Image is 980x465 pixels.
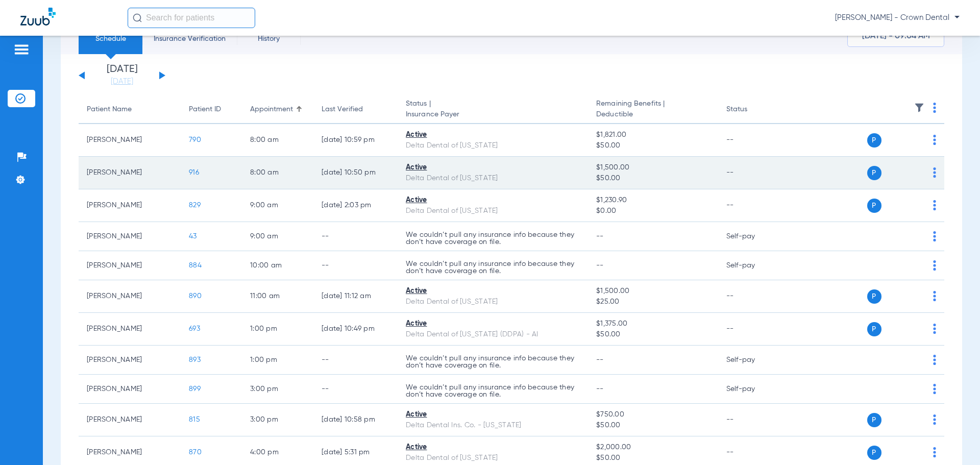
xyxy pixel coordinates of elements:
[596,319,709,329] span: $1,375.00
[87,104,132,115] div: Patient Name
[929,416,980,465] iframe: Chat Widget
[596,206,709,216] span: $0.00
[933,200,936,210] img: group-dot-blue.svg
[313,157,398,189] td: [DATE] 10:50 PM
[242,313,313,346] td: 1:00 PM
[79,157,181,189] td: [PERSON_NAME]
[718,124,787,157] td: --
[596,162,709,173] span: $1,500.00
[406,409,580,420] div: Active
[250,104,293,115] div: Appointment
[313,124,398,157] td: [DATE] 10:59 PM
[596,109,709,120] span: Deductible
[933,384,936,394] img: group-dot-blue.svg
[867,133,881,148] span: P
[588,95,718,124] th: Remaining Benefits |
[867,413,881,427] span: P
[406,231,580,246] p: We couldn’t pull any insurance info because they don’t have coverage on file.
[242,251,313,280] td: 10:00 AM
[867,289,881,304] span: P
[718,375,787,404] td: Self-pay
[20,8,56,26] img: Zuub Logo
[596,442,709,453] span: $2,000.00
[406,319,580,329] div: Active
[933,167,936,178] img: group-dot-blue.svg
[406,453,580,463] div: Delta Dental of [US_STATE]
[718,346,787,375] td: Self-pay
[313,346,398,375] td: --
[79,404,181,436] td: [PERSON_NAME]
[189,233,197,240] span: 43
[189,169,199,176] span: 916
[189,202,201,209] span: 829
[189,416,200,423] span: 815
[596,262,604,269] span: --
[867,199,881,213] span: P
[313,189,398,222] td: [DATE] 2:03 PM
[933,135,936,145] img: group-dot-blue.svg
[79,313,181,346] td: [PERSON_NAME]
[596,329,709,340] span: $50.00
[406,355,580,369] p: We couldn’t pull any insurance info because they don’t have coverage on file.
[189,385,201,393] span: 899
[87,104,173,115] div: Patient Name
[128,8,255,28] input: Search for patients
[79,124,181,157] td: [PERSON_NAME]
[596,195,709,206] span: $1,230.90
[406,297,580,307] div: Delta Dental of [US_STATE]
[867,166,881,180] span: P
[189,292,202,300] span: 890
[596,453,709,463] span: $50.00
[596,356,604,363] span: --
[242,124,313,157] td: 8:00 AM
[189,325,200,332] span: 693
[406,442,580,453] div: Active
[189,104,234,115] div: Patient ID
[596,420,709,431] span: $50.00
[406,329,580,340] div: Delta Dental of [US_STATE] (DDPA) - AI
[13,43,30,56] img: hamburger-icon
[242,280,313,313] td: 11:00 AM
[933,414,936,425] img: group-dot-blue.svg
[596,233,604,240] span: --
[322,104,363,115] div: Last Verified
[79,251,181,280] td: [PERSON_NAME]
[79,222,181,251] td: [PERSON_NAME]
[313,251,398,280] td: --
[242,404,313,436] td: 3:00 PM
[406,286,580,297] div: Active
[718,222,787,251] td: Self-pay
[91,64,153,87] li: [DATE]
[242,157,313,189] td: 8:00 AM
[718,280,787,313] td: --
[867,446,881,460] span: P
[79,375,181,404] td: [PERSON_NAME]
[250,104,305,115] div: Appointment
[242,222,313,251] td: 9:00 AM
[406,173,580,184] div: Delta Dental of [US_STATE]
[914,103,924,113] img: filter.svg
[313,222,398,251] td: --
[406,206,580,216] div: Delta Dental of [US_STATE]
[596,173,709,184] span: $50.00
[596,286,709,297] span: $1,500.00
[242,375,313,404] td: 3:00 PM
[718,95,787,124] th: Status
[313,313,398,346] td: [DATE] 10:49 PM
[933,103,936,113] img: group-dot-blue.svg
[933,260,936,271] img: group-dot-blue.svg
[406,140,580,151] div: Delta Dental of [US_STATE]
[718,404,787,436] td: --
[933,231,936,241] img: group-dot-blue.svg
[835,13,960,23] span: [PERSON_NAME] - Crown Dental
[189,449,202,456] span: 870
[91,77,153,87] a: [DATE]
[189,356,201,363] span: 893
[133,13,142,22] img: Search Icon
[718,157,787,189] td: --
[79,346,181,375] td: [PERSON_NAME]
[933,324,936,334] img: group-dot-blue.svg
[406,384,580,398] p: We couldn’t pull any insurance info because they don’t have coverage on file.
[862,31,930,41] span: [DATE] - 09:04 AM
